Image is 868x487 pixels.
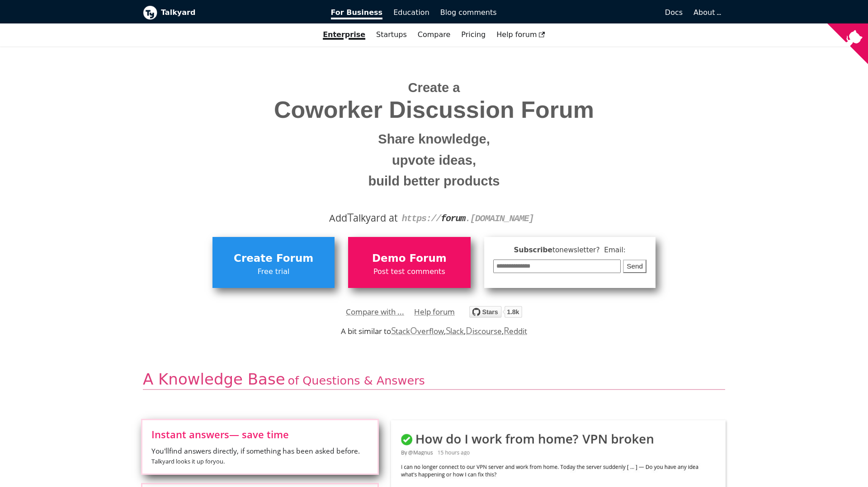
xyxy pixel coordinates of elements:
span: D [466,324,472,337]
a: About [693,8,720,17]
h2: A Knowledge Base [143,370,725,390]
a: Help forum [491,27,551,42]
a: Docs [502,5,689,20]
span: Coworker Discussion Forum [150,97,718,123]
a: Compare [418,30,451,39]
span: Free trial [217,266,330,278]
span: of Questions & Answers [288,374,425,387]
a: Create ForumFree trial [212,237,335,288]
small: upvote ideas, [150,150,718,171]
span: Create a [408,80,460,95]
a: Startups [371,27,412,42]
span: Education [393,8,429,17]
code: https:// . [DOMAIN_NAME] [402,213,534,224]
small: Talkyard looks it up for you . [151,457,225,465]
a: Slack [446,326,464,336]
span: R [504,324,509,337]
span: Docs [665,8,683,17]
a: Help forum [414,305,455,319]
span: O [410,324,417,337]
span: For Business [331,8,383,19]
a: Compare with ... [346,305,404,319]
span: Demo Forum [353,250,466,267]
span: You'll find answers directly, if something has been asked before. [151,446,368,467]
small: Share knowledge, [150,129,718,150]
a: For Business [325,5,388,20]
span: to newsletter ? Email: [552,246,626,254]
a: Blog comments [435,5,502,20]
a: StackOverflow [391,326,444,336]
a: Discourse [466,326,501,336]
a: Enterprise [317,27,371,42]
a: Pricing [456,27,491,42]
span: Help forum [496,30,545,39]
span: Blog comments [440,8,497,17]
span: T [347,209,354,225]
span: Subscribe [493,245,647,256]
span: Create Forum [217,250,330,267]
a: Talkyard logoTalkyard [143,5,318,20]
img: Talkyard logo [143,5,157,20]
strong: forum [441,213,465,224]
span: S [446,324,451,337]
small: build better products [150,171,718,192]
button: Send [623,260,646,274]
a: Star debiki/talkyard on GitHub [469,307,522,320]
div: Add alkyard at [150,210,718,226]
span: S [391,324,396,337]
a: Education [388,5,435,20]
span: Post test comments [353,266,466,278]
a: Demo ForumPost test comments [348,237,470,288]
span: Instant answers — save time [151,429,368,439]
a: Reddit [504,326,527,336]
img: talkyard.svg [469,306,522,318]
b: Talkyard [161,7,318,19]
